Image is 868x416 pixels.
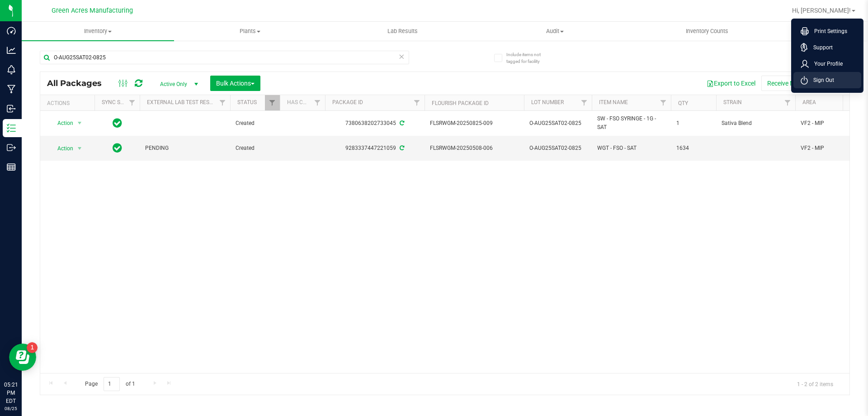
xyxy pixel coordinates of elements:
span: Audit [479,27,631,35]
span: Print Settings [809,27,847,36]
inline-svg: Reports [7,163,16,172]
p: 05:21 PM EDT [4,381,18,405]
input: 1 [104,377,120,391]
span: In Sync [113,117,122,129]
a: Lab Results [326,22,479,41]
button: Receive Non-Cannabis [761,76,836,91]
inline-svg: Manufacturing [7,85,16,94]
a: Flourish Package ID [432,100,489,106]
inline-svg: Analytics [7,46,16,55]
span: PENDING [145,144,225,153]
span: Created [236,119,274,128]
a: Filter [265,95,280,110]
span: 1 [676,119,711,128]
inline-svg: Dashboard [7,26,16,35]
a: Support [801,43,858,52]
span: FLSRWGM-20250825-009 [430,119,519,128]
a: Status [237,99,257,105]
span: select [74,142,85,155]
span: Inventory Counts [674,27,741,35]
a: Lot Number [531,99,564,105]
span: VF2 - MIP [801,144,858,153]
a: Item Name [599,99,628,105]
a: Filter [125,95,140,110]
a: Filter [215,95,230,110]
span: Action [49,142,74,155]
span: Green Acres Manufacturing [52,7,133,14]
span: In Sync [113,142,122,154]
span: Sync from Compliance System [398,145,404,151]
span: O-AUG25SAT02-0825 [529,144,586,153]
span: Sativa Blend [722,119,790,128]
div: 7380638202733045 [324,119,426,128]
a: Filter [656,95,671,110]
a: Plants [174,22,326,41]
inline-svg: Monitoring [7,65,16,74]
span: O-AUG25SAT02-0825 [529,119,586,128]
p: 08/25 [4,405,18,412]
span: Clear [398,51,405,62]
span: Plants [175,27,326,35]
span: Created [236,144,274,153]
a: Filter [780,95,795,110]
iframe: Resource center [9,344,36,371]
th: Has COA [280,95,325,111]
a: External Lab Test Result [147,99,218,105]
a: Inventory [22,22,174,41]
a: Qty [678,100,688,106]
span: Sign Out [808,76,834,85]
span: Your Profile [809,59,843,68]
span: Include items not tagged for facility [506,51,552,65]
button: Export to Excel [701,76,761,91]
span: FLSRWGM-20250508-006 [430,144,519,153]
span: 1634 [676,144,711,153]
a: Inventory Counts [631,22,783,41]
iframe: Resource center unread badge [27,342,38,353]
a: Package ID [332,99,363,105]
span: Lab Results [375,27,430,35]
button: Bulk Actions [210,76,260,91]
span: Action [49,117,74,129]
input: Search Package ID, Item Name, SKU, Lot or Part Number... [40,51,409,64]
span: Support [808,43,833,52]
span: VF2 - MIP [801,119,858,128]
a: Filter [310,95,325,110]
div: 9283337447221059 [324,144,426,153]
a: Filter [410,95,425,110]
span: Inventory [22,27,174,35]
a: Area [802,99,816,105]
inline-svg: Inbound [7,104,16,113]
inline-svg: Inventory [7,124,16,133]
li: Sign Out [793,72,861,88]
span: select [74,117,85,129]
span: All Packages [47,78,111,88]
a: Filter [577,95,592,110]
span: Hi, [PERSON_NAME]! [792,7,851,14]
span: Bulk Actions [216,80,255,87]
span: WGT - FSO - SAT [597,144,665,153]
span: 1 - 2 of 2 items [790,377,840,391]
a: Audit [479,22,631,41]
div: Actions [47,100,91,106]
inline-svg: Outbound [7,143,16,152]
span: Page of 1 [77,377,142,391]
a: Strain [723,99,742,105]
a: Sync Status [102,99,137,105]
span: Sync from Compliance System [398,120,404,126]
span: SW - FSO SYRINGE - 1G - SAT [597,115,665,132]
